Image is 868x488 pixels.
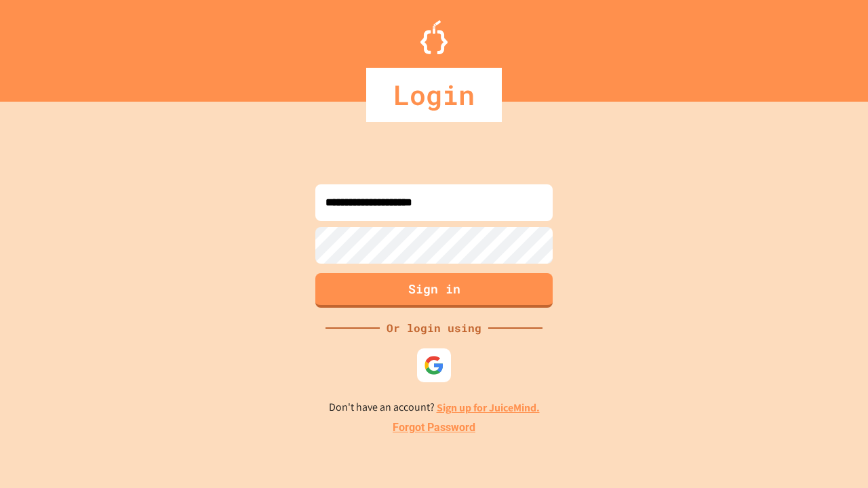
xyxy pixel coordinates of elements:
img: Logo.svg [420,20,448,54]
img: google-icon.svg [424,355,444,375]
p: Don't have an account? [329,399,540,416]
a: Sign up for JuiceMind. [437,401,540,415]
div: Or login using [380,320,488,336]
div: Login [366,68,502,122]
a: Forgot Password [393,420,475,436]
button: Sign in [315,273,553,308]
